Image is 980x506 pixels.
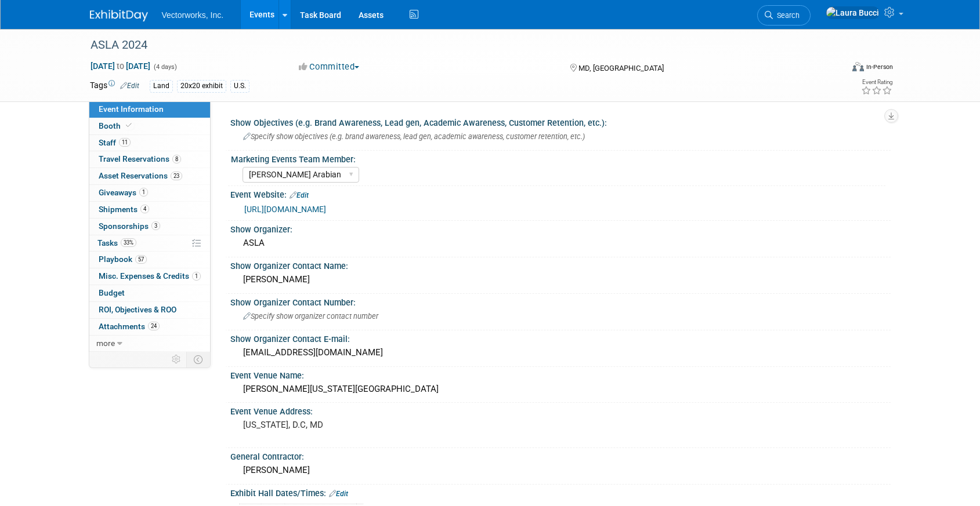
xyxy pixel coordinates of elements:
a: Booth [89,118,210,134]
span: Budget [99,288,125,297]
div: In-Person [866,63,893,71]
span: Attachments [99,322,160,331]
div: Event Format [774,60,894,78]
span: Specify show objectives (e.g. brand awareness, lead gen, academic awareness, customer retention, ... [243,132,585,141]
div: Marketing Events Team Member: [231,151,885,165]
a: ROI, Objectives & ROO [89,302,210,318]
span: 11 [119,138,131,147]
a: Event Information [89,101,210,118]
i: Booth reservation complete [126,122,132,129]
div: ASLA 2024 [86,35,825,56]
span: Asset Reservations [99,171,182,180]
div: [PERSON_NAME][US_STATE][GEOGRAPHIC_DATA] [239,380,882,398]
span: 3 [151,221,160,230]
span: MD, [GEOGRAPHIC_DATA] [578,64,664,72]
a: Edit [329,490,348,498]
span: [DATE] [DATE] [90,61,151,71]
button: Committed [295,61,364,73]
a: Staff11 [89,135,210,151]
span: 24 [148,322,160,330]
span: 57 [135,255,147,264]
div: Land [150,80,173,92]
div: Event Rating [861,79,892,85]
span: Search [773,11,800,20]
span: Sponsorships [99,221,160,231]
div: U.S. [230,80,249,92]
div: Event Venue Address: [230,403,891,417]
div: Show Organizer Contact Name: [230,257,891,272]
a: Edit [290,191,309,199]
img: ExhibitDay [90,10,148,21]
td: Personalize Event Tab Strip [167,352,187,367]
span: Event Information [99,104,164,114]
a: Search [757,5,811,26]
span: 4 [140,205,149,213]
pre: [US_STATE], D.C, MD [243,420,493,430]
span: Staff [99,138,131,147]
span: 1 [139,188,148,196]
span: 8 [172,155,181,163]
span: 23 [171,172,182,180]
div: Show Organizer Contact E-mail: [230,330,891,345]
a: Asset Reservations23 [89,168,210,184]
span: 33% [121,238,136,247]
a: Travel Reservations8 [89,151,210,168]
span: Shipments [99,205,149,214]
a: more [89,336,210,352]
div: Show Objectives (e.g. Brand Awareness, Lead gen, Academic Awareness, Customer Retention, etc.): [230,114,891,129]
div: 20x20 exhibit [177,80,226,92]
a: Giveaways1 [89,185,210,201]
a: Attachments24 [89,319,210,335]
span: ROI, Objectives & ROO [99,305,176,314]
div: Exhibit Hall Dates/Times: [230,485,891,500]
a: Shipments4 [89,202,210,218]
span: Playbook [99,254,147,264]
div: [EMAIL_ADDRESS][DOMAIN_NAME] [239,344,882,362]
td: Tags [90,79,139,93]
a: Tasks33% [89,235,210,252]
div: Event Venue Name: [230,367,891,381]
div: ASLA [239,234,882,252]
span: Vectorworks, Inc. [162,10,224,20]
span: Specify show organizer contact number [243,312,378,321]
a: Sponsorships3 [89,219,210,235]
div: Show Organizer: [230,221,891,235]
span: 1 [192,272,201,281]
td: Toggle Event Tabs [186,352,210,367]
span: Travel Reservations [99,154,181,163]
span: Misc. Expenses & Credits [99,271,201,281]
span: Booth [99,121,134,130]
img: Format-Inperson.png [852,62,864,71]
span: more [96,338,115,348]
a: [URL][DOMAIN_NAME] [244,205,326,214]
a: Edit [120,82,139,90]
div: Event Website: [230,186,891,201]
span: to [115,61,126,71]
div: Show Organizer Contact Number: [230,294,891,308]
div: [PERSON_NAME] [239,271,882,289]
a: Budget [89,285,210,301]
a: Playbook57 [89,252,210,268]
span: (4 days) [153,63,177,71]
img: Laura Bucci [826,6,880,19]
div: General Contractor: [230,448,891,463]
span: Tasks [97,238,136,247]
span: Giveaways [99,188,148,197]
div: [PERSON_NAME] [239,461,882,479]
a: Misc. Expenses & Credits1 [89,268,210,285]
